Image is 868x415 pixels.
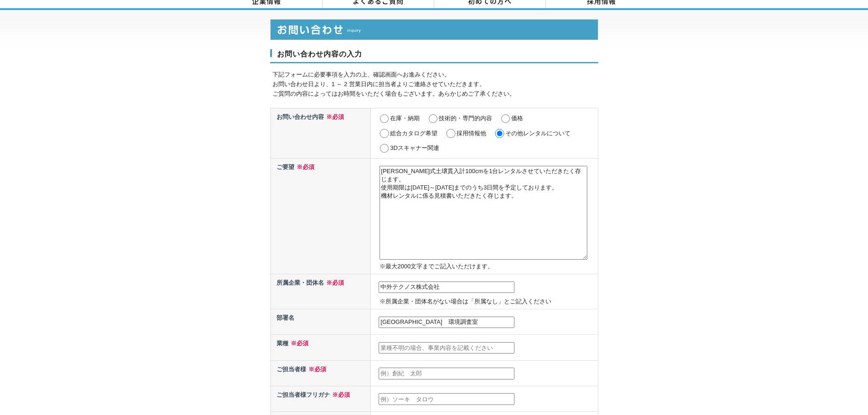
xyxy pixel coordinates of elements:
[270,49,598,64] h3: お問い合わせ内容の入力
[324,279,344,286] span: ※必須
[270,158,371,274] th: ご要望
[379,317,514,328] input: 例）カスタマーサポート部
[270,360,371,386] th: ご担当者様
[270,274,371,309] th: 所属企業・団体名
[511,115,523,122] label: 価格
[324,113,344,120] span: ※必須
[270,108,371,158] th: お問い合わせ内容
[390,115,420,122] label: 在庫・納期
[390,144,439,151] label: 3Dスキャナー関連
[306,366,326,373] span: ※必須
[457,130,486,137] label: 採用情報他
[270,309,371,335] th: 部署名
[288,340,308,347] span: ※必須
[439,115,492,122] label: 技術的・専門的内容
[330,391,350,398] span: ※必須
[270,335,371,360] th: 業種
[272,70,598,98] p: 下記フォームに必要事項を入力の上、確認画面へお進みください。 お問い合わせ日より、1 ～ 2 営業日内に担当者よりご連絡させていただきます。 ご質問の内容によってはお時間をいただく場合もございま...
[380,262,596,272] p: ※最大2000文字までご記入いただけます。
[505,130,570,137] label: その他レンタルについて
[390,130,437,137] label: 総合カタログ希望
[270,386,371,411] th: ご担当者様フリガナ
[379,282,514,293] input: 例）株式会社ソーキ
[294,164,314,170] span: ※必須
[380,297,596,307] p: ※所属企業・団体名がない場合は「所属なし」とご記入ください
[270,19,598,40] img: お問い合わせ
[379,393,514,405] input: 例）ソーキ タロウ
[379,342,514,354] input: 業種不明の場合、事業内容を記載ください
[379,368,514,379] input: 例）創紀 太郎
